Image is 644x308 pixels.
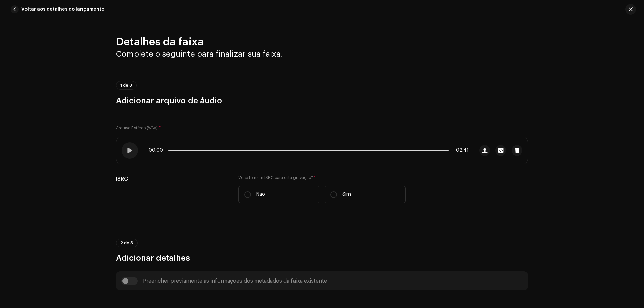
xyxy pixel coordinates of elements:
[116,35,528,49] h2: Detalhes da faixa
[116,175,228,183] h5: ISRC
[256,191,265,198] p: Não
[116,126,158,130] small: Arquivo Estéreo (WAV)
[451,148,469,153] span: 02:41
[238,175,406,180] label: Você tem um ISRC para esta gravação?
[149,148,166,153] span: 00:00
[120,83,132,87] span: 1 de 3
[116,253,528,263] h3: Adicionar detalhes
[116,49,528,59] h3: Complete o seguinte para finalizar sua faixa.
[342,191,351,198] p: Sim
[116,95,528,106] h3: Adicionar arquivo de áudio
[120,241,133,245] span: 2 de 3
